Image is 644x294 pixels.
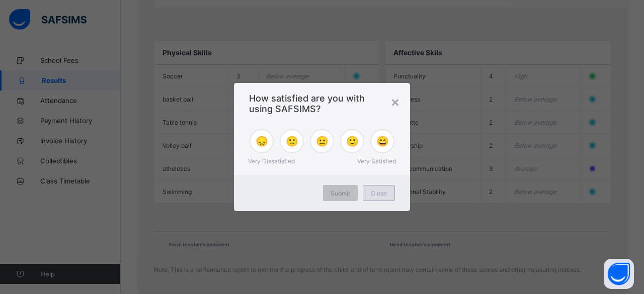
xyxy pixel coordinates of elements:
span: 😐 [316,135,329,147]
span: 🙂 [346,135,359,147]
span: 😞 [256,135,268,147]
span: Very Dissatisfied [248,157,295,165]
span: Submit [331,189,350,197]
span: How satisfied are you with using SAFSIMS? [249,93,395,114]
button: Open asap [604,259,634,289]
span: 🙁 [286,135,298,147]
div: × [390,93,400,110]
span: 😄 [376,135,389,147]
span: Close [371,189,387,197]
span: Very Satisfied [357,157,396,165]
